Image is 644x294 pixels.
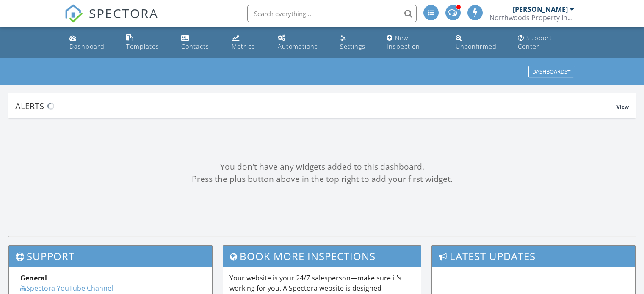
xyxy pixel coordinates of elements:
div: Press the plus button above in the top right to add your first widget. [8,173,636,185]
a: Dashboard [66,30,116,55]
div: Dashboards [532,69,570,75]
div: Automations [278,42,318,50]
div: [PERSON_NAME] [513,5,568,14]
input: Search everything... [247,5,417,22]
span: View [616,103,629,110]
button: Dashboards [528,66,574,78]
div: You don't have any widgets added to this dashboard. [8,161,636,173]
div: Dashboard [69,42,105,50]
a: Metrics [228,30,268,55]
a: Contacts [178,30,222,55]
div: Alerts [15,100,616,112]
h3: Book More Inspections [223,246,421,267]
a: Automations (Advanced) [274,30,330,55]
span: SPECTORA [89,4,158,22]
div: Settings [340,42,365,50]
div: Support Center [518,34,552,50]
div: Metrics [232,42,255,50]
a: Spectora YouTube Channel [20,283,113,293]
div: Northwoods Property Inspections [489,14,574,22]
a: SPECTORA [64,11,158,29]
a: Settings [337,30,376,55]
strong: General [20,273,47,283]
div: Unconfirmed [456,42,497,50]
div: New Inspection [387,34,420,50]
h3: Support [9,246,212,267]
div: Contacts [181,42,209,50]
a: Templates [123,30,171,55]
img: The Best Home Inspection Software - Spectora [64,4,83,23]
h3: Latest Updates [432,246,635,267]
a: Support Center [514,30,578,55]
a: New Inspection [383,30,446,55]
a: Unconfirmed [452,30,508,55]
div: Templates [126,42,159,50]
